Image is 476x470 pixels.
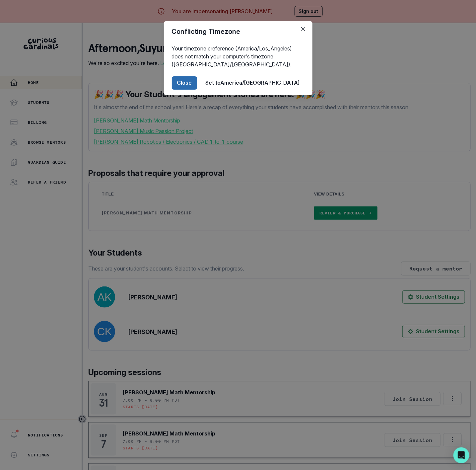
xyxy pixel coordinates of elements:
[164,21,312,42] header: Conflicting Timezone
[201,76,305,90] button: Set toAmerica/[GEOGRAPHIC_DATA]
[172,76,197,90] button: Close
[453,447,469,463] div: Open Intercom Messenger
[298,24,308,35] button: Close
[164,42,312,71] div: Your timezone preference (America/Los_Angeles) does not match your computer's timezone ([GEOGRAPH...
